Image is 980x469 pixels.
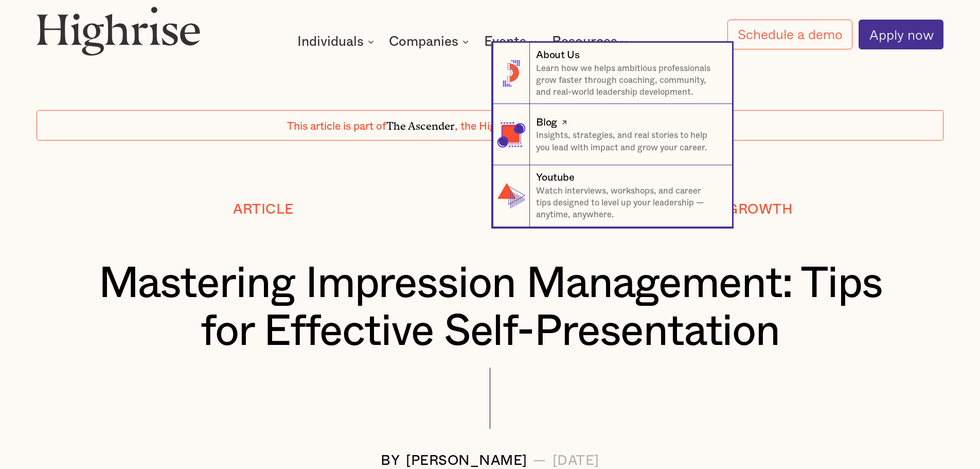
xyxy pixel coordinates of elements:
[493,104,732,165] a: BlogInsights, strategies, and real stories to help you lead with impact and grow your career.
[552,36,617,48] div: Resources
[381,453,400,468] div: BY
[297,36,364,48] div: Individuals
[75,260,906,356] h1: Mastering Impression Management: Tips for Effective Self-Presentation
[37,6,200,56] img: Highrise logo
[552,36,631,48] div: Resources
[493,165,732,227] a: YoutubeWatch interviews, workshops, and career tips designed to level up your leadership — anytim...
[406,453,527,468] div: [PERSON_NAME]
[859,20,943,49] a: Apply now
[484,36,540,48] div: Events
[484,36,526,48] div: Events
[536,115,557,130] div: Blog
[493,43,732,104] a: About UsLearn how we helps ambitious professionals grow faster through coaching, community, and r...
[536,170,574,185] div: Youtube
[389,36,472,48] div: Companies
[533,453,546,468] div: —
[536,130,720,154] p: Insights, strategies, and real stories to help you lead with impact and grow your career.
[727,20,853,49] a: Schedule a demo
[389,36,458,48] div: Companies
[536,185,720,221] p: Watch interviews, workshops, and career tips designed to level up your leadership — anytime, anyw...
[297,36,377,48] div: Individuals
[553,453,599,468] div: [DATE]
[536,48,579,62] div: About Us
[536,63,720,99] p: Learn how we helps ambitious professionals grow faster through coaching, community, and real-worl...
